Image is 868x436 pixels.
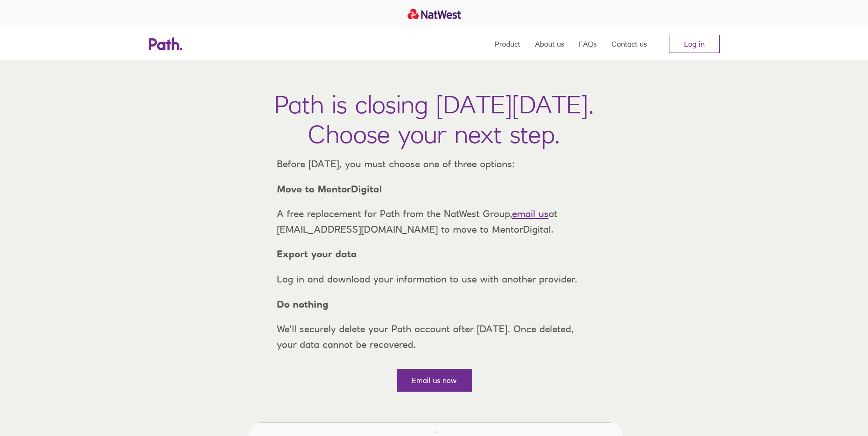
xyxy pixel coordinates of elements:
strong: Export your data [277,248,357,260]
p: A free replacement for Path from the NatWest Group, at [EMAIL_ADDRESS][DOMAIN_NAME] to move to Me... [270,206,599,237]
p: Before [DATE], you must choose one of three options: [270,156,599,172]
strong: Do nothing [277,298,329,310]
h1: Path is closing [DATE][DATE]. Choose your next step. [274,90,594,149]
p: Log in and download your information to use with another provider. [270,271,599,287]
a: Email us now [397,369,472,392]
a: Contact us [611,27,647,60]
a: FAQs [579,27,597,60]
a: email us [512,208,549,219]
a: Product [495,27,520,60]
a: Log in [669,35,720,53]
p: We’ll securely delete your Path account after [DATE]. Once deleted, your data cannot be recovered. [270,321,599,352]
strong: Move to MentorDigital [277,183,382,195]
a: About us [535,27,564,60]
